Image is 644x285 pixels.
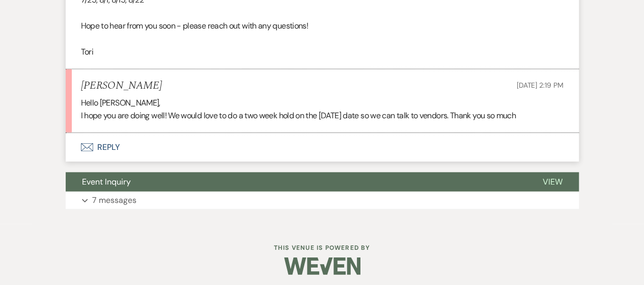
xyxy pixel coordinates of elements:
span: View [543,176,563,187]
img: Weven Logo [284,248,360,284]
p: I hope you are doing well! We would love to do a two week hold on the [DATE] date so we can talk ... [81,109,564,122]
h5: [PERSON_NAME] [81,80,162,92]
p: Hello [PERSON_NAME], [81,96,564,110]
button: View [526,172,579,192]
p: Hope to hear from you soon - please reach out with any questions! [81,19,564,33]
button: Reply [66,133,579,162]
button: 7 messages [66,192,579,209]
span: [DATE] 2:19 PM [516,81,563,90]
p: 7 messages [92,194,136,207]
span: Event Inquiry [82,176,131,187]
p: Tori [81,45,564,59]
button: Event Inquiry [66,172,526,192]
